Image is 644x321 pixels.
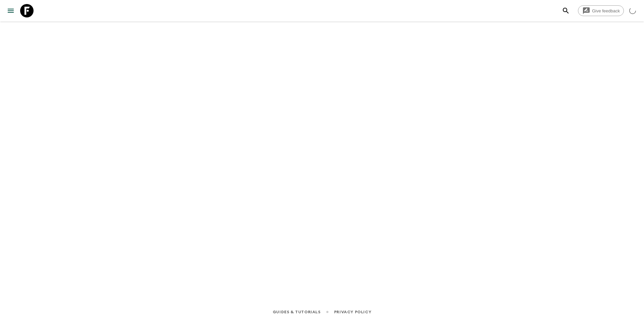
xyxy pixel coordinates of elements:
[559,4,573,17] button: search adventures
[334,308,371,316] a: Privacy Policy
[4,4,17,17] button: menu
[588,8,624,13] span: Give feedback
[273,308,321,316] a: Guides & Tutorials
[578,5,624,16] a: Give feedback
